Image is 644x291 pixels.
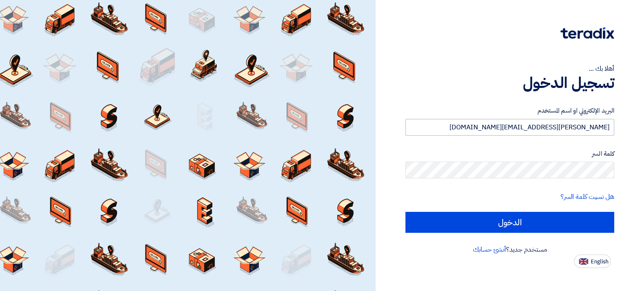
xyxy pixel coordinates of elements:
[405,119,614,136] input: أدخل بريد العمل الإلكتروني او اسم المستخدم الخاص بك ...
[405,212,614,233] input: الدخول
[473,245,506,255] a: أنشئ حسابك
[561,27,614,39] img: Teradix logo
[405,74,614,92] h1: تسجيل الدخول
[405,149,614,159] label: كلمة السر
[405,106,614,116] label: البريد الإلكتروني او اسم المستخدم
[561,192,614,202] a: هل نسيت كلمة السر؟
[579,258,588,265] img: en-US.png
[591,259,608,265] span: English
[574,255,611,268] button: English
[405,245,614,255] div: مستخدم جديد؟
[405,64,614,74] div: أهلا بك ...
